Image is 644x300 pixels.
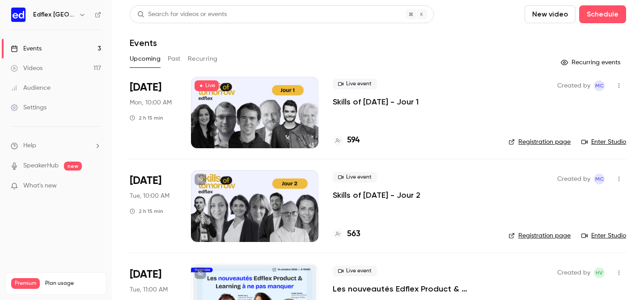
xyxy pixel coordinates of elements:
span: MC [595,80,604,91]
div: Sep 23 Tue, 10:00 AM (Europe/Berlin) [130,170,177,242]
span: What's new [23,181,57,191]
span: MC [595,174,604,184]
div: Search for videos or events [137,10,227,19]
span: Plan usage [45,280,101,287]
span: Mon, 10:00 AM [130,98,172,107]
button: Schedule [579,5,626,23]
img: Edflex France [11,8,25,22]
span: [DATE] [130,174,161,188]
button: Recurring events [557,55,626,70]
span: Manon Cousin [594,80,605,91]
a: SpeakerHub [23,161,59,171]
span: Live [195,80,219,91]
span: Manon Cousin [594,174,605,184]
button: Past [168,52,181,66]
button: Recurring [188,52,218,66]
span: Created by [557,80,590,91]
div: 2 h 15 min [130,208,163,215]
span: Created by [557,174,590,184]
a: 563 [333,228,360,240]
span: Tue, 10:00 AM [130,192,169,200]
span: Help [23,141,36,150]
div: Videos [11,64,42,73]
span: Live event [333,172,377,183]
span: [DATE] [130,80,161,95]
span: new [64,162,82,171]
div: Events [11,44,42,53]
button: Upcoming [130,52,161,66]
div: Settings [11,103,47,112]
a: 594 [333,134,360,146]
a: Les nouveautés Edflex Product & Learning à ne pas manquer [333,283,494,294]
a: Enter Studio [581,137,626,146]
span: Created by [557,267,590,278]
h6: Edflex [GEOGRAPHIC_DATA] [33,10,75,19]
h4: 563 [347,228,360,240]
span: Tue, 11:00 AM [130,285,168,294]
button: New video [525,5,576,23]
span: Premium [11,278,40,289]
a: Registration page [508,137,571,146]
span: Hélène VENTURINI [594,267,605,278]
a: Skills of [DATE] - Jour 1 [333,96,419,107]
span: Live event [333,79,377,89]
a: Registration page [508,231,571,240]
div: Sep 22 Mon, 10:00 AM (Europe/Berlin) [130,77,177,148]
a: Skills of [DATE] - Jour 2 [333,190,420,200]
iframe: Noticeable Trigger [90,182,101,190]
a: Enter Studio [581,231,626,240]
div: Audience [11,83,51,92]
span: HV [596,267,603,278]
li: help-dropdown-opener [11,141,101,150]
h4: 594 [347,134,360,146]
span: Live event [333,266,377,276]
h1: Events [130,37,157,48]
span: [DATE] [130,267,161,282]
div: 2 h 15 min [130,114,163,121]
